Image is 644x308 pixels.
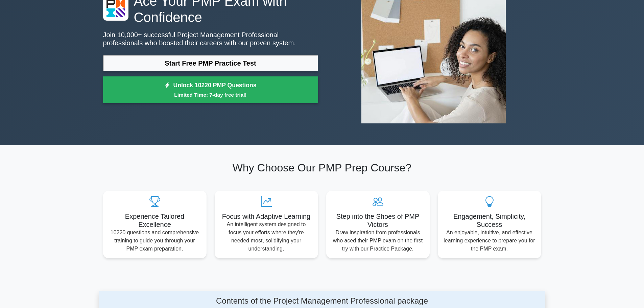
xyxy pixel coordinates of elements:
a: Unlock 10220 PMP QuestionsLimited Time: 7-day free trial! [103,76,318,103]
p: Join 10,000+ successful Project Management Professional professionals who boosted their careers w... [103,31,318,47]
small: Limited Time: 7-day free trial! [112,91,310,99]
p: An enjoyable, intuitive, and effective learning experience to prepare you for the PMP exam. [443,229,536,253]
p: 10220 questions and comprehensive training to guide you through your PMP exam preparation. [109,229,201,253]
p: An intelligent system designed to focus your efforts where they're needed most, solidifying your ... [220,220,313,253]
h4: Contents of the Project Management Professional package [163,296,481,306]
h5: Focus with Adaptive Learning [220,212,313,220]
h5: Engagement, Simplicity, Success [443,212,536,229]
h5: Experience Tailored Excellence [109,212,201,229]
h5: Step into the Shoes of PMP Victors [332,212,424,229]
a: Start Free PMP Practice Test [103,55,318,71]
h2: Why Choose Our PMP Prep Course? [103,161,541,174]
p: Draw inspiration from professionals who aced their PMP exam on the first try with our Practice Pa... [332,229,424,253]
